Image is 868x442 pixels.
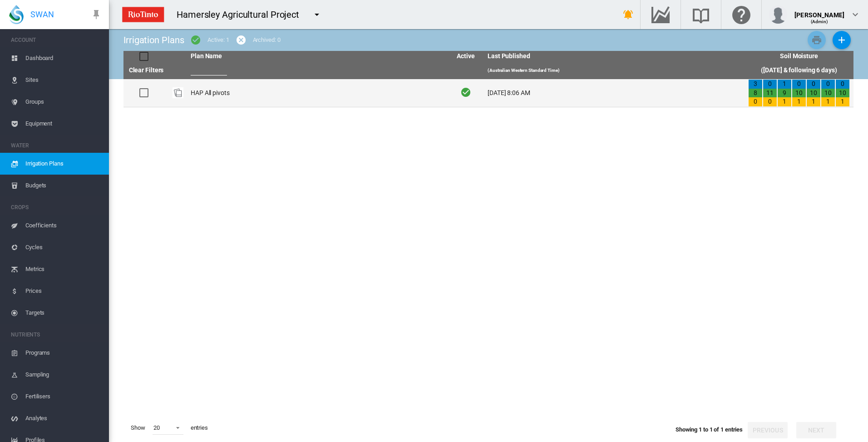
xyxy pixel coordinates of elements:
md-icon: Click here for help [730,9,752,20]
div: 9 [778,89,791,98]
md-icon: Search the knowledge base [690,9,712,20]
th: ([DATE] & following 6 days) [745,62,853,79]
div: 0 [763,80,777,89]
span: Coefficients [25,215,102,236]
div: 1 [778,80,791,89]
span: WATER [11,138,102,153]
span: Irrigation Plans [25,153,102,175]
img: SWAN-Landscape-Logo-Colour-drop.png [9,5,24,24]
div: [PERSON_NAME] [794,7,844,16]
span: SWAN [30,9,54,20]
div: 0 [807,80,820,89]
md-icon: icon-bell-ring [623,9,634,20]
button: Add New Plan [833,31,851,49]
div: 11 [763,89,777,98]
th: Active [448,51,484,62]
span: Fertilisers [25,386,102,407]
button: icon-bell-ring [619,5,637,24]
span: Dashboard [25,47,102,69]
span: Budgets [25,175,102,196]
span: (Admin) [811,19,829,24]
th: (Australian Western Standard Time) [484,62,745,79]
div: Irrigation Plans [123,34,184,46]
span: ACCOUNT [11,33,102,47]
button: icon-menu-down [308,5,326,24]
div: Active: 1 [207,36,229,44]
md-icon: icon-chevron-down [850,9,861,20]
button: Previous [748,422,788,438]
div: Plan Id: 17653 [173,87,183,98]
th: Plan Name [187,51,448,62]
span: CROPS [11,200,102,215]
md-icon: icon-checkbox-marked-circle [190,35,201,45]
span: Prices [25,280,102,302]
div: 10 [807,89,820,98]
div: 10 [792,89,806,98]
div: 0 [749,97,762,106]
span: Showing 1 to 1 of 1 entries [676,426,743,433]
div: 20 [153,424,160,431]
span: Targets [25,302,102,324]
div: 0 [836,80,849,89]
md-icon: icon-cancel [236,35,247,45]
md-icon: Go to the Data Hub [650,9,671,20]
button: Next [796,422,836,438]
span: Show [127,420,149,436]
img: ZPXdBAAAAAElFTkSuQmCC [118,3,168,26]
div: 0 [792,80,806,89]
td: HAP All pivots [187,79,448,107]
md-icon: icon-plus [836,35,847,45]
span: Groups [25,91,102,113]
a: Clear Filters [129,66,164,74]
span: Analytes [25,407,102,429]
span: Equipment [25,113,102,135]
span: NUTRIENTS [11,327,102,342]
div: 1 [821,97,835,106]
img: profile.jpg [769,5,787,24]
div: 10 [836,89,849,98]
th: Soil Moisture [745,51,853,62]
div: 0 [821,80,835,89]
td: [DATE] 8:06 AM [484,79,745,107]
span: entries [187,420,212,436]
div: 1 [778,97,791,106]
span: Sampling [25,364,102,386]
span: Sites [25,69,102,91]
span: Cycles [25,236,102,258]
div: 3 [749,80,762,89]
span: Metrics [25,258,102,280]
img: product-image-placeholder.png [173,87,183,98]
div: 1 [792,97,806,106]
div: Hamersley Agricultural Project [177,8,307,21]
md-icon: icon-menu-down [311,9,322,20]
div: Archived: 0 [253,36,281,44]
div: 1 [836,97,849,106]
div: 10 [821,89,835,98]
button: Print Irrigation Plans [808,31,826,49]
td: 3 8 0 0 11 0 1 9 1 0 10 1 0 10 1 0 10 1 0 10 1 [745,79,853,107]
span: Programs [25,342,102,364]
md-icon: icon-printer [811,35,822,45]
th: Last Published [484,51,745,62]
md-icon: icon-pin [91,9,102,20]
div: 8 [749,89,762,98]
div: 0 [763,97,777,106]
div: 1 [807,97,820,106]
